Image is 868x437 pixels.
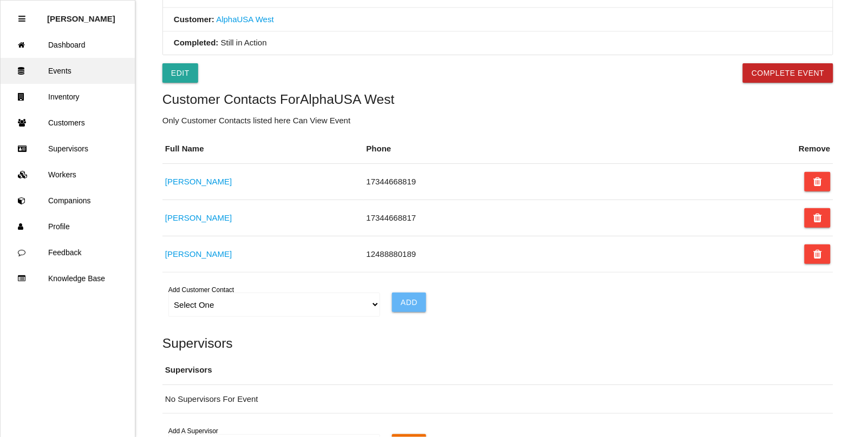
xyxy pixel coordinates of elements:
[165,249,232,259] a: [PERSON_NAME]
[162,115,833,127] p: Only Customer Contacts listed here Can View Event
[1,188,135,214] a: Companions
[162,336,833,350] h5: Supervisors
[1,214,135,240] a: Profile
[168,427,218,436] label: Add A Supervisor
[168,285,234,295] label: Add Customer Contact
[165,213,232,222] a: [PERSON_NAME]
[163,32,833,55] li: Still in Action
[1,266,135,292] a: Knowledge Base
[797,135,833,163] th: Remove
[18,6,25,32] div: Close
[364,236,766,272] td: 12488880189
[162,92,833,107] h5: Customer Contacts For AlphaUSA West
[165,177,232,186] a: [PERSON_NAME]
[216,15,273,24] a: AlphaUSA West
[162,63,198,83] a: Edit
[47,6,115,23] p: Rosie Blandino
[1,32,135,58] a: Dashboard
[1,110,135,136] a: Customers
[364,200,766,236] td: 17344668817
[1,84,135,110] a: Inventory
[1,136,135,162] a: Supervisors
[162,356,833,385] th: Supervisors
[174,38,219,48] b: Completed:
[174,15,214,24] b: Customer:
[743,63,833,83] button: Complete Event
[162,135,364,163] th: Full Name
[364,135,766,163] th: Phone
[162,385,833,414] td: No Supervisors For Event
[1,240,135,266] a: Feedback
[364,163,766,200] td: 17344668819
[1,162,135,188] a: Workers
[1,58,135,84] a: Events
[392,293,426,312] input: Add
